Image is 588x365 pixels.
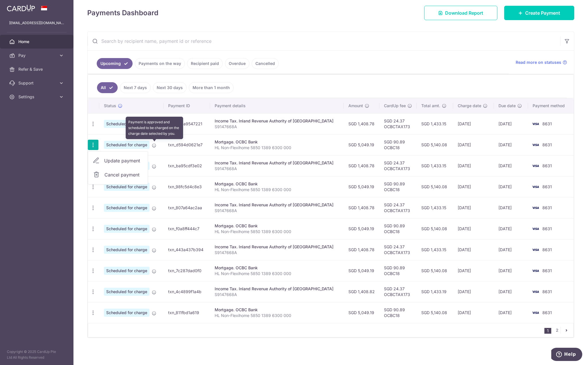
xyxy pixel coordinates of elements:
span: Home [18,39,56,45]
td: SGD 1,408.78 [344,155,379,176]
span: 8631 [542,247,552,252]
td: [DATE] [494,197,528,218]
p: [EMAIL_ADDRESS][DOMAIN_NAME] [9,20,64,26]
td: SGD 5,049.19 [344,176,379,197]
img: Bank Card [530,267,541,274]
div: Mortgage. OCBC Bank [215,307,339,313]
span: Scheduled for charge [104,120,150,128]
span: Refer & Save [18,66,56,72]
span: Total amt. [421,103,440,109]
p: S9147668A [215,250,339,255]
div: Mortgage. OCBC Bank [215,181,339,187]
span: Charge date [458,103,481,109]
td: SGD 5,049.19 [344,218,379,239]
td: SGD 90.89 OCBC18 [379,134,417,155]
td: [DATE] [494,155,528,176]
td: [DATE] [453,134,494,155]
td: txn_811fbd1a619 [164,302,210,323]
img: Bank Card [530,162,541,169]
a: Payments on the way [135,58,185,69]
span: CardUp fee [384,103,406,109]
th: Payment method [528,98,574,113]
td: [DATE] [453,197,494,218]
td: [DATE] [453,281,494,302]
h4: Payments Dashboard [87,8,158,18]
td: SGD 1,408.78 [344,197,379,218]
p: HL Non-Flexihome 5850 1389 6300 000 [215,145,339,151]
span: 8631 [542,184,552,189]
td: [DATE] [453,113,494,134]
div: Income Tax. Inland Revenue Authority of [GEOGRAPHIC_DATA] [215,286,339,292]
td: SGD 24.37 OCBCTAX173 [379,197,417,218]
span: Support [18,80,56,86]
li: 1 [544,328,551,334]
td: [DATE] [494,260,528,281]
th: Payment details [210,98,344,113]
td: SGD 1,433.15 [417,239,453,260]
td: SGD 5,140.08 [417,260,453,281]
td: SGD 5,049.19 [344,260,379,281]
td: SGD 5,049.19 [344,302,379,323]
img: Bank Card [530,141,541,148]
p: HL Non-Flexihome 5850 1389 6300 000 [215,229,339,235]
td: [DATE] [453,302,494,323]
td: SGD 1,408.78 [344,239,379,260]
nav: pager [544,323,573,337]
td: [DATE] [494,218,528,239]
a: More than 1 month [189,82,234,93]
p: S9147668A [215,292,339,297]
td: [DATE] [453,239,494,260]
td: txn_443a437b394 [164,239,210,260]
span: 8631 [542,163,552,168]
span: Due date [498,103,516,109]
td: SGD 90.89 OCBC18 [379,176,417,197]
span: Scheduled for charge [104,246,150,254]
img: Bank Card [530,246,541,253]
p: HL Non-Flexihome 5850 1389 6300 000 [215,313,339,318]
img: CardUp [7,5,35,11]
a: Cancelled [252,58,279,69]
div: Income Tax. Inland Revenue Authority of [GEOGRAPHIC_DATA] [215,244,339,250]
a: Download Report [424,6,497,20]
p: HL Non-Flexihome 5850 1389 6300 000 [215,271,339,276]
td: [DATE] [494,134,528,155]
td: SGD 1,408.78 [344,113,379,134]
a: 2 [554,327,560,334]
div: Income Tax. Inland Revenue Authority of [GEOGRAPHIC_DATA] [215,202,339,208]
div: Mortgage. OCBC Bank [215,139,339,145]
div: Income Tax. Inland Revenue Authority of [GEOGRAPHIC_DATA] [215,118,339,124]
td: [DATE] [453,176,494,197]
img: Bank Card [530,288,541,295]
div: Payment is approved and scheduled to be charged on the charge date selected by you. [126,117,183,139]
span: 8631 [542,226,552,231]
td: SGD 90.89 OCBC18 [379,218,417,239]
span: Read more on statuses [516,59,561,65]
span: 8631 [542,289,552,294]
td: SGD 24.37 OCBCTAX173 [379,281,417,302]
td: SGD 24.37 OCBCTAX173 [379,113,417,134]
span: Scheduled for charge [104,204,150,212]
img: Bank Card [530,183,541,190]
td: txn_807a64ac2aa [164,197,210,218]
td: SGD 1,433.19 [417,281,453,302]
td: txn_7c287dad0f0 [164,260,210,281]
a: Upcoming [97,58,133,69]
td: SGD 5,140.08 [417,302,453,323]
a: All [97,82,118,93]
span: Pay [18,53,56,58]
td: [DATE] [494,239,528,260]
a: Create Payment [504,6,574,20]
td: [DATE] [494,176,528,197]
span: Amount [348,103,363,109]
td: txn_d4aa9547221 [164,113,210,134]
td: [DATE] [453,260,494,281]
img: Bank Card [530,120,541,127]
td: SGD 24.37 OCBCTAX173 [379,155,417,176]
span: Download Report [445,9,483,16]
td: txn_ba95cdf3e02 [164,155,210,176]
img: Bank Card [530,225,541,232]
a: Next 7 days [120,82,151,93]
td: [DATE] [494,281,528,302]
span: 8631 [542,268,552,273]
td: SGD 1,433.15 [417,155,453,176]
